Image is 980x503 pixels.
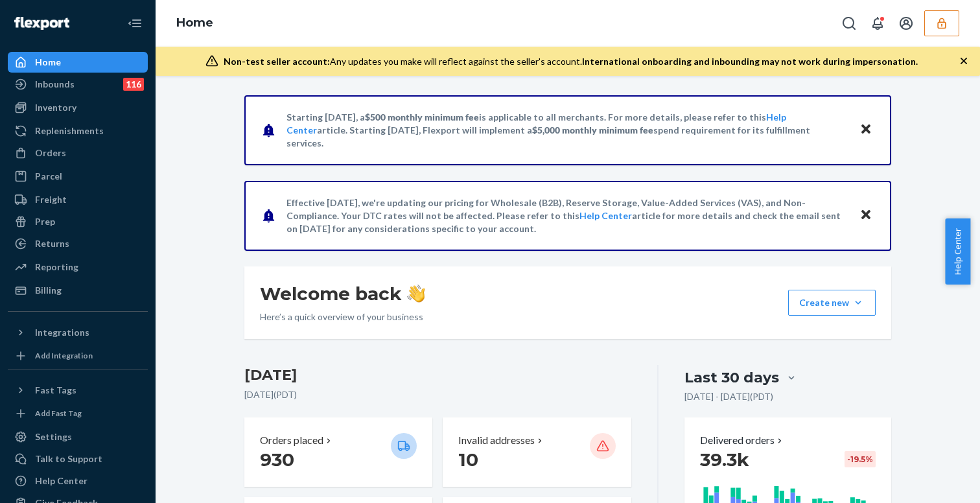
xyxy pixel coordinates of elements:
div: Talk to Support [35,452,102,465]
div: Add Integration [35,350,93,361]
span: 930 [260,449,294,471]
div: Any updates you make will reflect against the seller's account. [224,55,918,68]
a: Help Center [579,210,632,221]
a: Freight [8,189,148,210]
a: Inbounds116 [8,74,148,95]
p: Effective [DATE], we're updating our pricing for Wholesale (B2B), Reserve Storage, Value-Added Se... [286,196,847,235]
button: Open notifications [865,10,891,36]
ol: breadcrumbs [166,5,224,42]
a: Inventory [8,97,148,118]
img: Flexport logo [14,17,69,30]
span: 39.3k [700,449,749,471]
a: Add Fast Tag [8,406,148,421]
p: Here’s a quick overview of your business [260,310,425,323]
button: Invalid addresses 10 [443,417,631,487]
a: Parcel [8,166,148,187]
a: Prep [8,211,148,232]
span: $5,000 monthly minimum fee [532,124,653,135]
button: Close [857,121,874,139]
a: Settings [8,427,148,447]
button: Close [857,206,874,225]
a: Talk to Support [8,449,148,469]
button: Orders placed 930 [244,417,432,487]
p: [DATE] ( PDT ) [244,388,631,401]
div: Parcel [35,170,62,183]
button: Open Search Box [836,10,862,36]
div: Fast Tags [35,384,76,397]
div: Orders [35,146,66,159]
a: Reporting [8,257,148,277]
div: Add Fast Tag [35,408,82,419]
button: Create new [788,290,876,316]
button: Help Center [945,218,970,285]
div: Billing [35,284,62,297]
p: Invalid addresses [458,433,535,448]
p: Orders placed [260,433,323,448]
img: hand-wave emoji [407,285,425,303]
div: Help Center [35,474,87,487]
div: Settings [35,430,72,443]
button: Open account menu [893,10,919,36]
button: Fast Tags [8,380,148,401]
a: Home [8,52,148,73]
div: Freight [35,193,67,206]
button: Integrations [8,322,148,343]
a: Add Integration [8,348,148,364]
h3: [DATE] [244,365,631,386]
p: [DATE] - [DATE] ( PDT ) [684,390,773,403]
div: Home [35,56,61,69]
a: Home [176,16,213,30]
p: Starting [DATE], a is applicable to all merchants. For more details, please refer to this article... [286,111,847,150]
div: Inventory [35,101,76,114]
button: Delivered orders [700,433,785,448]
a: Help Center [8,471,148,491]
div: Prep [35,215,55,228]
div: Replenishments [35,124,104,137]
h1: Welcome back [260,282,425,305]
a: Orders [8,143,148,163]
span: Non-test seller account: [224,56,330,67]
div: Inbounds [35,78,75,91]
span: $500 monthly minimum fee [365,111,479,123]
a: Replenishments [8,121,148,141]
button: Close Navigation [122,10,148,36]
span: 10 [458,449,478,471]
div: Integrations [35,326,89,339]
span: International onboarding and inbounding may not work during impersonation. [582,56,918,67]
a: Returns [8,233,148,254]
a: Billing [8,280,148,301]
div: 116 [123,78,144,91]
div: Returns [35,237,69,250]
div: Last 30 days [684,368,779,388]
div: -19.5 % [845,451,876,467]
div: Reporting [35,261,78,274]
